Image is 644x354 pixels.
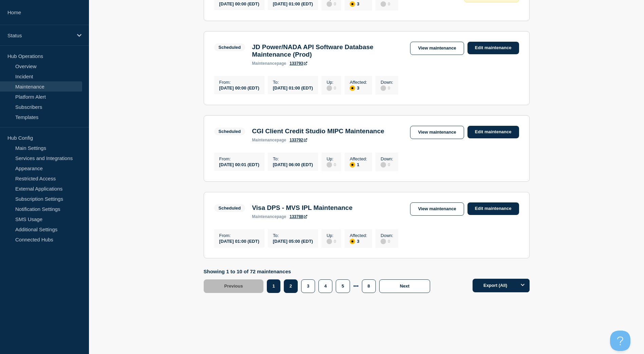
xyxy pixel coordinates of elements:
[219,129,241,134] div: Scheduled
[252,138,277,142] span: maintenance
[350,161,367,168] div: 1
[381,161,393,168] div: 0
[381,80,393,85] p: Down :
[350,162,355,168] div: affected
[350,156,367,161] p: Affected :
[381,85,386,91] div: disabled
[273,233,313,238] p: To :
[350,85,367,91] div: 3
[327,161,336,168] div: 0
[252,214,277,219] span: maintenance
[273,238,313,244] div: [DATE] 05:00 (EDT)
[400,283,409,289] span: Next
[473,279,530,292] button: Export (All)
[273,85,313,91] div: [DATE] 01:00 (EDT)
[362,279,376,293] button: 8
[252,204,352,212] h3: Visa DPS - MVS IPL Maintenance
[467,42,519,54] a: Edit maintenance
[252,138,286,142] p: page
[327,238,336,244] div: 0
[350,85,355,91] div: affected
[350,239,355,244] div: affected
[610,331,630,351] iframe: Help Scout Beacon - Open
[410,42,464,55] a: View maintenance
[467,126,519,138] a: Edit maintenance
[327,1,336,7] div: 0
[290,138,307,142] a: 133792
[350,233,367,238] p: Affected :
[379,279,430,293] button: Next
[284,279,298,293] button: 2
[204,279,264,293] button: Previous
[381,239,386,244] div: disabled
[350,238,367,244] div: 3
[273,161,313,167] div: [DATE] 06:00 (EDT)
[7,33,73,38] p: Status
[219,205,241,211] div: Scheduled
[252,214,286,219] p: page
[204,269,434,274] p: Showing 1 to 10 of 72 maintenances
[516,279,530,292] button: Options
[327,1,332,7] div: disabled
[219,45,241,50] div: Scheduled
[381,233,393,238] p: Down :
[410,126,464,139] a: View maintenance
[350,1,355,7] div: affected
[301,279,315,293] button: 3
[336,279,350,293] button: 5
[381,156,393,161] p: Down :
[219,85,259,91] div: [DATE] 00:00 (EDT)
[252,43,403,58] h3: JD Power/NADA API Software Database Maintenance (Prod)
[219,233,259,238] p: From :
[381,162,386,168] div: disabled
[327,156,336,161] p: Up :
[273,1,313,6] div: [DATE] 01:00 (EDT)
[381,238,393,244] div: 0
[410,202,464,216] a: View maintenance
[273,80,313,85] p: To :
[467,202,519,215] a: Edit maintenance
[327,162,332,168] div: disabled
[252,127,384,135] h3: CGI Client Credit Studio MIPC Maintenance
[219,238,259,244] div: [DATE] 01:00 (EDT)
[381,1,393,7] div: 0
[290,61,307,66] a: 133793
[290,214,307,219] a: 133788
[350,80,367,85] p: Affected :
[327,233,336,238] p: Up :
[327,80,336,85] p: Up :
[318,279,332,293] button: 4
[252,61,286,66] p: page
[219,161,259,167] div: [DATE] 00:01 (EDT)
[350,1,367,7] div: 3
[267,279,280,293] button: 1
[219,1,259,6] div: [DATE] 00:00 (EDT)
[219,156,259,161] p: From :
[327,85,336,91] div: 0
[252,61,277,66] span: maintenance
[219,80,259,85] p: From :
[327,239,332,244] div: disabled
[381,1,386,7] div: disabled
[273,156,313,161] p: To :
[224,283,243,289] span: Previous
[327,85,332,91] div: disabled
[381,85,393,91] div: 0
